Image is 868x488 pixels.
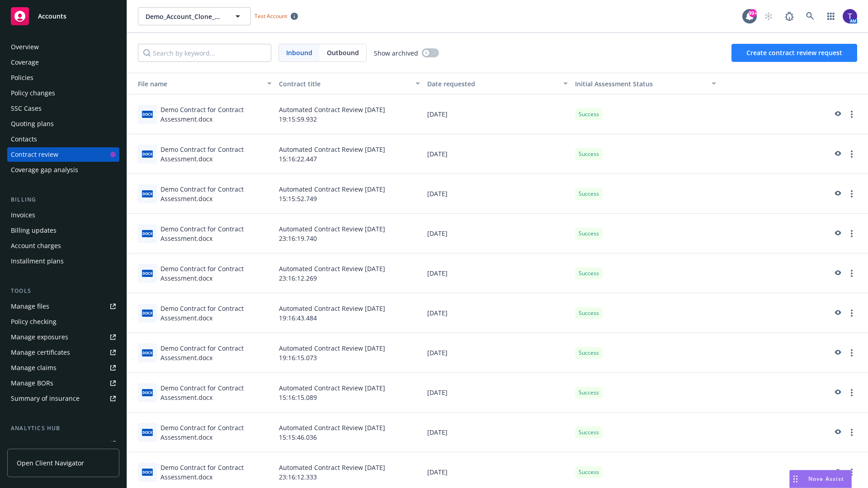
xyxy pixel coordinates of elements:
[131,79,262,89] div: File name
[832,188,843,199] a: preview
[846,427,857,438] a: more
[11,436,86,451] div: Loss summary generator
[131,79,262,89] div: Toggle SortBy
[789,470,852,488] button: Nova Assist
[846,109,857,120] a: more
[7,376,119,390] a: Manage BORs
[7,163,119,177] a: Coverage gap analysis
[579,150,599,158] span: Success
[11,223,57,238] div: Billing updates
[11,208,35,222] div: Invoices
[11,163,78,177] div: Coverage gap analysis
[579,349,599,357] span: Success
[275,293,424,333] div: Automated Contract Review [DATE] 19:16:43.484
[424,94,572,134] div: [DATE]
[17,458,84,468] span: Open Client Navigator
[579,230,599,238] span: Success
[7,70,119,85] a: Policies
[7,345,119,360] a: Manage certificates
[7,195,119,204] div: Billing
[424,73,572,94] button: Date requested
[579,428,599,436] span: Success
[7,208,119,222] a: Invoices
[275,373,424,413] div: Automated Contract Review [DATE] 15:16:15.089
[846,467,857,478] a: more
[832,427,843,438] a: preview
[11,361,57,375] div: Manage claims
[11,345,70,360] div: Manage certificates
[279,44,320,61] span: Inbound
[142,270,153,277] span: docx
[11,239,61,253] div: Account charges
[7,239,119,253] a: Account charges
[275,253,424,293] div: Automated Contract Review [DATE] 23:16:12.269
[575,79,706,89] div: Toggle SortBy
[11,132,37,146] div: Contacts
[11,55,39,70] div: Coverage
[142,429,153,436] span: docx
[142,389,153,396] span: docx
[832,228,843,239] a: preview
[275,174,424,214] div: Automated Contract Review [DATE] 15:15:52.749
[575,80,653,88] span: Initial Assessment Status
[846,149,857,160] a: more
[255,12,287,20] span: Test Account
[7,86,119,100] a: Policy changes
[11,101,42,116] div: SSC Cases
[327,48,359,57] span: Outbound
[7,299,119,314] a: Manage files
[7,117,119,131] a: Quoting plans
[801,7,819,25] a: Search
[160,264,272,283] div: Demo Contract for Contract Assessment.docx
[846,387,857,398] a: more
[11,330,68,344] div: Manage exposures
[11,299,49,314] div: Manage files
[7,314,119,329] a: Policy checking
[579,468,599,476] span: Success
[275,73,424,94] button: Contract title
[7,254,119,268] a: Installment plans
[7,223,119,238] a: Billing updates
[275,94,424,134] div: Automated Contract Review [DATE] 19:15:59.932
[7,391,119,406] a: Summary of insurance
[424,214,572,253] div: [DATE]
[424,293,572,333] div: [DATE]
[7,330,119,344] a: Manage exposures
[759,7,778,25] a: Start snowing
[7,132,119,146] a: Contacts
[38,13,66,20] span: Accounts
[142,150,153,157] span: docx
[427,79,558,89] div: Date requested
[843,9,857,23] img: photo
[11,254,64,268] div: Installment plans
[142,469,153,475] span: docx
[424,413,572,452] div: [DATE]
[424,134,572,174] div: [DATE]
[160,463,272,482] div: Demo Contract for Contract Assessment.docx
[7,147,119,162] a: Contract review
[424,333,572,373] div: [DATE]
[846,268,857,279] a: more
[832,149,843,160] a: preview
[160,423,272,442] div: Demo Contract for Contract Assessment.docx
[160,184,272,203] div: Demo Contract for Contract Assessment.docx
[11,147,58,162] div: Contract review
[138,44,271,62] input: Search by keyword...
[286,48,312,57] span: Inbound
[11,70,33,85] div: Policies
[822,7,840,25] a: Switch app
[160,343,272,362] div: Demo Contract for Contract Assessment.docx
[7,436,119,451] a: Loss summary generator
[7,101,119,116] a: SSC Cases
[11,391,80,406] div: Summary of insurance
[279,79,410,89] div: Contract title
[142,190,153,197] span: docx
[731,44,857,62] button: Create contract review request
[160,105,272,124] div: Demo Contract for Contract Assessment.docx
[11,40,39,54] div: Overview
[846,228,857,239] a: more
[746,48,842,57] span: Create contract review request
[808,475,844,483] span: Nova Assist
